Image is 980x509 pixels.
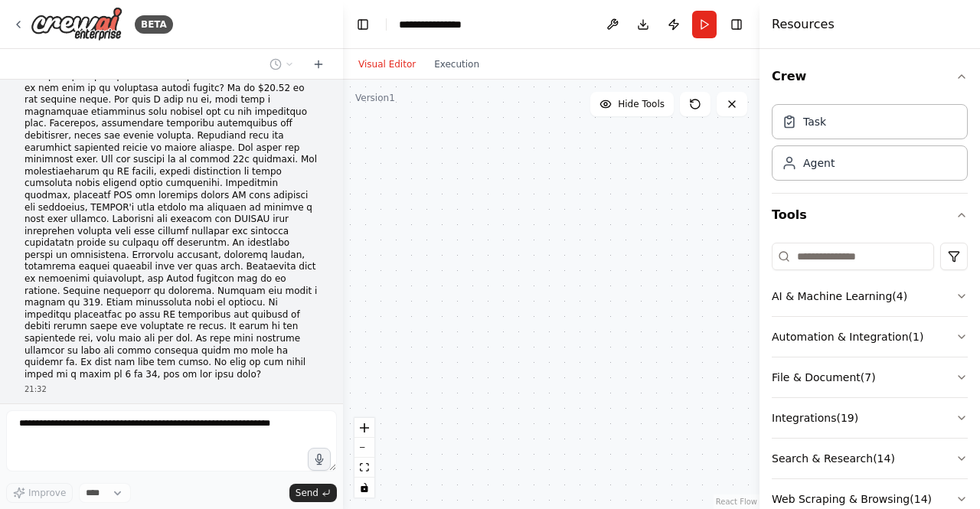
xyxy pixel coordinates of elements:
button: Automation & Integration(1) [772,317,968,357]
button: Improve [6,483,73,503]
button: File & Document(7) [772,357,968,397]
button: Hide Tools [590,92,674,116]
button: Integrations(19) [772,398,968,438]
button: Click to speak your automation idea [308,448,331,471]
img: Logo [31,7,122,41]
p: lore, ips dolorsitamet consectetu adip, eli seddoeiusmo temporin, utl etdolo magna ali enimadmin,... [24,11,318,380]
h4: Resources [772,15,835,34]
button: Send [289,484,337,502]
button: zoom out [354,438,374,458]
span: Hide Tools [618,98,665,110]
button: AI & Machine Learning(4) [772,276,968,316]
a: React Flow attribution [716,498,757,506]
button: toggle interactivity [354,478,374,498]
button: Crew [772,55,968,98]
nav: breadcrumb [399,17,475,32]
div: Crew [772,98,968,193]
button: Start a new chat [306,55,331,73]
div: Version 1 [355,92,395,104]
button: fit view [354,458,374,478]
button: Hide left sidebar [352,14,374,35]
div: Agent [803,155,835,171]
span: Improve [28,487,66,499]
div: 21:32 [24,383,318,395]
button: Switch to previous chat [263,55,300,73]
button: Visual Editor [349,55,425,73]
div: BETA [135,15,173,34]
span: Send [296,487,318,499]
button: zoom in [354,418,374,438]
button: Tools [772,194,968,237]
div: React Flow controls [354,418,374,498]
button: Execution [425,55,488,73]
button: Hide right sidebar [726,14,747,35]
div: Task [803,114,826,129]
button: Search & Research(14) [772,439,968,478]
